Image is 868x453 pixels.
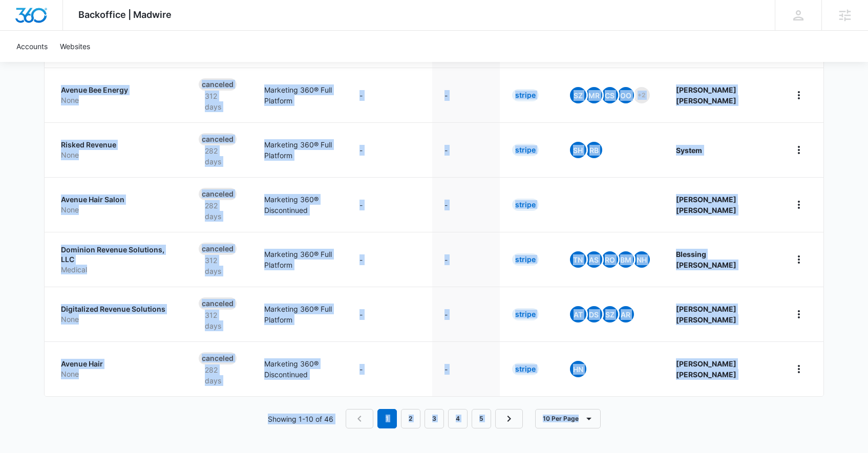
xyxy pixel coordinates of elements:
[54,31,96,62] a: Websites
[570,87,586,103] span: SZ
[346,409,523,428] nav: Pagination
[61,140,174,150] p: Risked Revenue
[495,409,523,428] a: Next Page
[512,308,539,320] div: Stripe
[199,91,239,112] p: 312 days
[347,232,432,287] td: -
[472,409,491,428] a: Page 5
[512,363,539,375] div: Stripe
[586,306,602,322] span: DS
[633,87,650,103] span: +2
[432,177,500,232] td: -
[61,265,174,275] p: Medical
[586,142,602,158] span: RB
[199,243,237,255] div: Canceled
[199,310,239,331] p: 312 days
[347,341,432,396] td: -
[570,251,586,268] span: TN
[676,85,736,105] strong: [PERSON_NAME] [PERSON_NAME]
[425,409,444,428] a: Page 3
[61,245,174,275] a: Dominion Revenue Solutions, LLCMedical
[264,194,335,215] p: Marketing 360® Discontinued
[676,146,702,155] strong: System
[61,85,174,95] p: Avenue Bee Energy
[61,304,174,324] a: Digitalized Revenue SolutionsNone
[10,31,54,62] a: Accounts
[791,87,807,103] button: home
[377,409,397,428] em: 1
[347,287,432,341] td: -
[264,84,335,106] p: Marketing 360® Full Platform
[676,359,736,379] strong: [PERSON_NAME] [PERSON_NAME]
[61,140,174,160] a: Risked RevenueNone
[602,251,618,268] span: RO
[264,304,335,325] p: Marketing 360® Full Platform
[61,95,174,105] p: None
[264,358,335,380] p: Marketing 360® Discontinued
[199,200,239,222] p: 282 days
[268,414,333,424] p: Showing 1-10 of 46
[586,251,602,268] span: AS
[791,142,807,158] button: home
[676,250,736,269] strong: Blessing [PERSON_NAME]
[512,144,539,156] div: Stripe
[602,306,618,322] span: SZ
[512,199,539,211] div: Stripe
[791,197,807,213] button: home
[61,195,174,214] a: Avenue Hair SalonNone
[512,253,539,266] div: Stripe
[633,251,650,268] span: NH
[570,142,586,158] span: SH
[61,150,174,160] p: None
[199,352,237,364] div: Canceled
[61,304,174,314] p: Digitalized Revenue Solutions
[61,369,174,379] p: None
[570,306,586,322] span: At
[199,78,237,91] div: Canceled
[618,87,634,103] span: OO
[199,364,239,386] p: 282 days
[432,287,500,341] td: -
[199,297,237,310] div: Canceled
[432,122,500,177] td: -
[264,249,335,270] p: Marketing 360® Full Platform
[199,133,237,145] div: Canceled
[78,9,172,20] span: Backoffice | Madwire
[676,195,736,214] strong: [PERSON_NAME] [PERSON_NAME]
[347,177,432,232] td: -
[791,251,807,268] button: home
[61,359,174,369] p: Avenue Hair
[401,409,420,428] a: Page 2
[676,305,736,324] strong: [PERSON_NAME] [PERSON_NAME]
[199,145,239,167] p: 282 days
[432,232,500,287] td: -
[347,122,432,177] td: -
[432,341,500,396] td: -
[264,139,335,161] p: Marketing 360® Full Platform
[512,89,539,101] div: Stripe
[61,314,174,325] p: None
[61,359,174,379] a: Avenue HairNone
[570,361,586,377] span: HN
[61,195,174,205] p: Avenue Hair Salon
[61,205,174,215] p: None
[448,409,468,428] a: Page 4
[602,87,618,103] span: CS
[199,255,239,276] p: 312 days
[535,409,601,428] button: 10 Per Page
[791,306,807,322] button: home
[61,245,174,265] p: Dominion Revenue Solutions, LLC
[61,85,174,105] a: Avenue Bee EnergyNone
[199,188,237,200] div: Canceled
[791,361,807,377] button: home
[618,306,634,322] span: AR
[618,251,634,268] span: BM
[586,87,602,103] span: MR
[347,68,432,122] td: -
[432,68,500,122] td: -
